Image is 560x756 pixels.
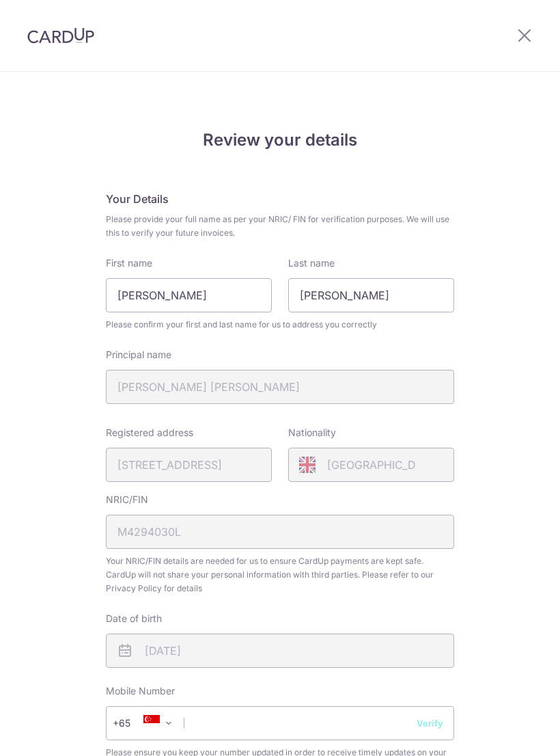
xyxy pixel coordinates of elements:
[27,27,94,44] img: CardUp
[106,318,454,332] span: Please confirm your first and last name for us to address you correctly
[106,213,454,240] span: Please provide your full name as per your NRIC/ FIN for verification purposes. We will use this t...
[106,278,272,312] input: First Name
[106,426,193,440] label: Registered address
[106,493,148,507] label: NRIC/FIN
[288,426,336,440] label: Nationality
[117,715,150,731] span: +65
[106,128,454,152] h4: Review your details
[288,278,454,312] input: Last name
[106,348,171,362] label: Principal name
[417,716,443,730] button: Verify
[106,554,454,595] span: Your NRIC/FIN details are needed for us to ensure CardUp payments are kept safe. CardUp will not ...
[106,684,175,698] label: Mobile Number
[106,612,162,625] label: Date of birth
[106,191,454,207] h5: Your Details
[113,715,150,731] span: +65
[288,256,335,270] label: Last name
[106,256,152,270] label: First name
